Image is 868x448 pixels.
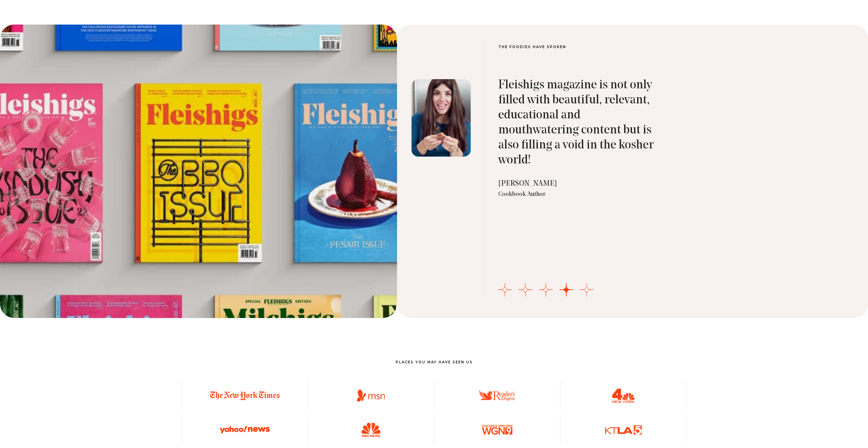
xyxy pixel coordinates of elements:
img: Yahoo! News [220,426,270,433]
blockquote: Fleishigs magazine is not only filled with beautiful, relevant, educational and mouthwatering con... [498,78,655,168]
img: KTLA 5 Los Angeles [605,425,642,435]
button: Go to slide 1 [498,283,512,297]
img: WGN9 Chicago [482,425,512,435]
img: The New York Times [210,391,280,401]
img: Reader's Digest [479,391,515,401]
ul: Select a slide to show [498,283,593,298]
button: Go to slide 2 [518,283,532,297]
button: Go to slide 4 [559,283,573,297]
button: Go to slide 5 [580,283,593,297]
div: Testimonials [397,25,868,318]
img: NBC Miami [362,423,380,437]
div: [PERSON_NAME] [498,179,655,189]
img: MSN [357,390,385,402]
img: Danielle Renov, Cookbook Author [411,79,471,157]
img: WNBC New York [612,389,634,403]
button: Go to slide 3 [539,283,553,297]
div: Cookbook Author [498,190,655,199]
p: Places You May Have Seen Us [182,360,687,364]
